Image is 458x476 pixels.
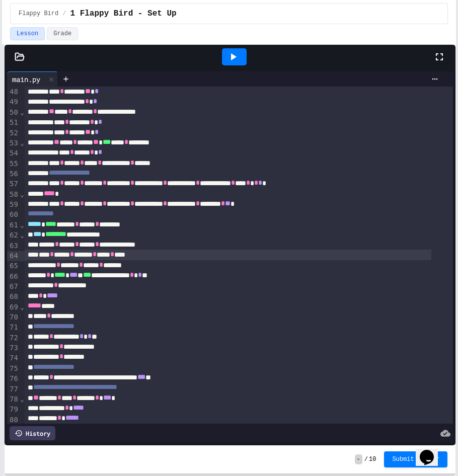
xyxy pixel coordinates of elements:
span: / [364,455,368,463]
span: Fold line [20,221,25,229]
div: 55 [7,159,20,169]
div: 50 [7,108,20,118]
div: 73 [7,343,20,353]
div: 60 [7,210,20,220]
div: main.py [7,74,45,85]
button: Lesson [10,27,45,40]
span: Fold line [20,303,25,311]
div: 48 [7,87,20,97]
span: Fold line [20,139,25,147]
iframe: chat widget [416,436,448,466]
div: 57 [7,179,20,189]
div: History [10,426,55,440]
div: 75 [7,364,20,374]
span: - [355,454,362,464]
button: Submit Answer [384,451,447,467]
div: 66 [7,272,20,282]
span: Fold line [20,190,25,198]
div: 71 [7,323,20,333]
div: 61 [7,220,20,230]
span: Fold line [20,108,25,116]
span: / [62,10,66,18]
div: 63 [7,241,20,251]
span: Fold line [20,231,25,239]
div: 65 [7,261,20,271]
div: 53 [7,138,20,148]
div: 74 [7,353,20,363]
div: 68 [7,292,20,302]
div: 76 [7,374,20,384]
div: 52 [7,128,20,138]
div: 49 [7,97,20,107]
div: 62 [7,230,20,241]
div: 77 [7,384,20,394]
div: 72 [7,333,20,343]
div: 69 [7,302,20,312]
div: 54 [7,148,20,158]
div: 51 [7,118,20,128]
div: 78 [7,394,20,405]
button: Grade [47,27,78,40]
div: 80 [7,415,20,425]
div: 59 [7,200,20,210]
div: main.py [7,71,58,87]
div: 70 [7,312,20,323]
div: 79 [7,405,20,415]
span: 1 Flappy Bird - Set Up [70,8,176,20]
span: Flappy Bird [19,10,58,18]
div: 58 [7,190,20,200]
div: 67 [7,282,20,292]
div: 56 [7,169,20,179]
span: 10 [369,455,376,463]
span: Fold line [20,395,25,403]
div: 64 [7,251,20,261]
span: Submit Answer [392,455,439,463]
